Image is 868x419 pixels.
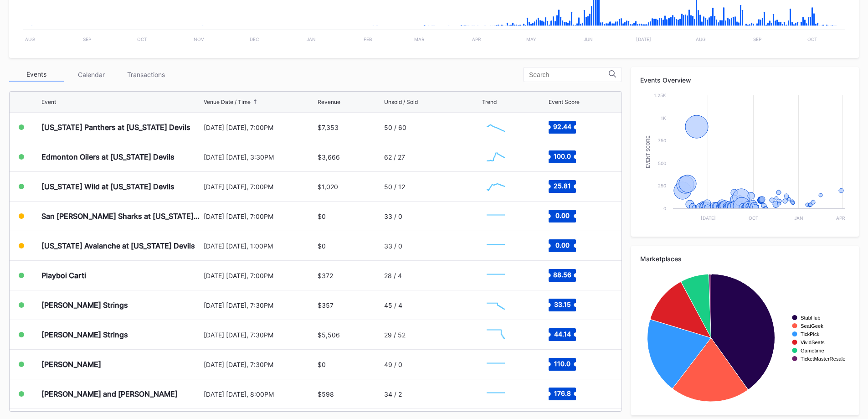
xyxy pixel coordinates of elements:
div: Calendar [64,67,118,82]
div: Transactions [118,67,173,82]
div: [DATE] [DATE], 7:00PM [204,183,316,191]
svg: Chart title [482,383,509,405]
svg: Chart title [482,323,509,346]
text: 92.44 [553,123,571,130]
text: Dec [250,36,259,42]
svg: Chart title [482,205,509,228]
text: 44.14 [554,330,570,338]
div: $1,020 [318,183,338,191]
text: Feb [364,36,372,42]
text: Apr [472,36,481,42]
div: 34 / 2 [384,390,402,398]
div: [US_STATE] Wild at [US_STATE] Devils [41,182,175,191]
div: 45 / 4 [384,301,402,309]
text: Event Score [646,135,651,168]
div: [DATE] [DATE], 1:00PM [204,242,316,250]
svg: Chart title [482,145,509,168]
svg: Chart title [482,353,509,376]
text: May [526,36,536,42]
svg: Chart title [482,294,509,316]
div: 29 / 52 [384,331,406,339]
div: Event [41,98,56,105]
div: $598 [318,390,334,398]
text: 1k [661,115,666,121]
div: 28 / 4 [384,272,402,279]
text: 110.0 [554,360,570,367]
div: Events Overview [640,76,850,84]
div: [DATE] [DATE], 8:00PM [204,390,316,398]
div: Events [9,67,64,82]
div: $0 [318,212,326,220]
div: Marketplaces [640,255,850,263]
text: TickPick [801,331,820,337]
div: [DATE] [DATE], 3:30PM [204,153,316,161]
div: 33 / 0 [384,242,402,250]
text: 250 [658,183,666,188]
svg: Chart title [640,269,850,406]
div: Unsold / Sold [384,98,418,105]
div: $3,666 [318,153,340,161]
svg: Chart title [482,264,509,287]
text: 33.15 [554,300,570,308]
text: TicketMasterResale [801,356,845,362]
div: $357 [318,301,334,309]
div: $372 [318,272,333,279]
text: Apr [836,215,845,221]
text: [DATE] [636,36,651,42]
div: [PERSON_NAME] Strings [41,330,128,339]
div: [DATE] [DATE], 7:00PM [204,124,316,131]
text: Gametime [801,348,824,353]
div: San [PERSON_NAME] Sharks at [US_STATE] Devils [41,212,201,221]
div: [DATE] [DATE], 7:00PM [204,272,316,279]
text: Jan [794,215,803,221]
div: 50 / 60 [384,124,406,131]
svg: Chart title [640,91,850,228]
text: 0 [663,206,666,211]
text: 0.00 [555,212,569,219]
div: $7,353 [318,124,339,131]
div: [DATE] [DATE], 7:30PM [204,361,316,368]
text: Sep [83,36,91,42]
text: 1.25k [654,93,666,98]
div: [PERSON_NAME] Strings [41,300,128,310]
div: [US_STATE] Panthers at [US_STATE] Devils [41,123,190,132]
text: Aug [25,36,35,42]
div: Edmonton Oilers at [US_STATE] Devils [41,152,175,161]
div: [PERSON_NAME] [41,360,101,369]
text: VividSeats [801,340,825,345]
div: Event Score [549,98,580,105]
div: [PERSON_NAME] and [PERSON_NAME] [41,389,178,398]
div: $5,506 [318,331,340,339]
div: [DATE] [DATE], 7:30PM [204,331,316,339]
input: Search [529,71,609,78]
text: Oct [807,36,817,42]
div: [DATE] [DATE], 7:00PM [204,212,316,220]
div: 62 / 27 [384,153,405,161]
text: 750 [658,138,666,143]
div: Revenue [318,98,340,105]
div: [US_STATE] Avalanche at [US_STATE] Devils [41,241,195,250]
svg: Chart title [482,175,509,198]
text: 88.56 [553,271,571,279]
div: $0 [318,361,326,368]
div: 50 / 12 [384,183,405,191]
text: 100.0 [554,152,571,160]
text: Jan [307,36,316,42]
text: [DATE] [701,215,716,221]
div: Venue Date / Time [204,98,251,105]
svg: Chart title [482,116,509,139]
text: 176.8 [554,389,570,397]
text: Sep [753,36,761,42]
div: Trend [482,98,497,105]
div: Playboi Carti [41,271,86,280]
div: 49 / 0 [384,361,402,368]
text: 0.00 [555,241,569,249]
text: Aug [696,36,705,42]
div: $0 [318,242,326,250]
text: 500 [658,160,666,166]
div: 33 / 0 [384,212,402,220]
text: StubHub [801,315,821,321]
text: Mar [414,36,425,42]
text: SeatGeek [801,323,823,329]
svg: Chart title [482,234,509,257]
